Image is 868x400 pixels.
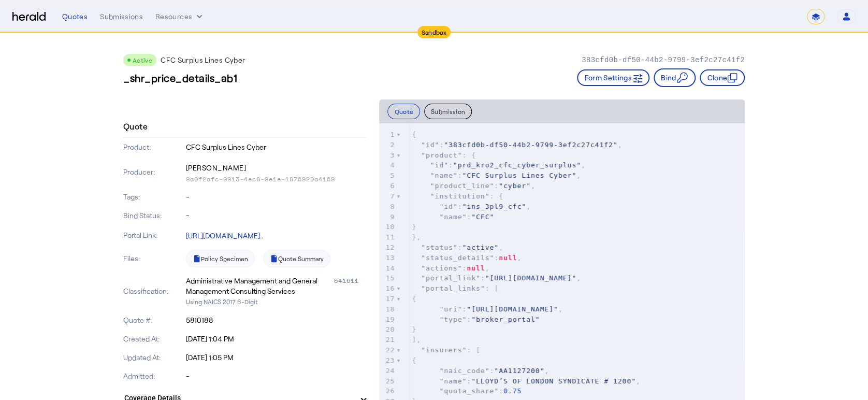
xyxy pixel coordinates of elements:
[412,387,522,395] span: :
[412,233,421,241] span: },
[379,212,396,222] div: 9
[412,367,549,375] span: : ,
[417,26,451,38] div: Sandbox
[439,377,467,385] span: "name"
[379,170,396,181] div: 5
[494,367,544,375] span: "AA1127200"
[263,250,330,267] a: Quote Summary
[155,11,205,22] button: Resources dropdown menu
[123,192,184,202] p: Tags:
[430,161,449,169] span: "id"
[379,324,396,335] div: 20
[379,376,396,387] div: 25
[387,104,420,119] button: Quote
[412,203,531,210] span: : ,
[471,377,636,385] span: "LLOYD’S OF LONDON SYNDICATE # 1200"
[412,244,503,251] span: : ,
[379,386,396,396] div: 26
[379,160,396,170] div: 4
[412,316,540,323] span: :
[379,150,396,161] div: 3
[379,191,396,202] div: 7
[421,284,485,292] span: "portal_links"
[421,244,458,251] span: "status"
[123,334,184,344] p: Created At:
[412,295,416,303] span: {
[439,367,489,375] span: "naic_code"
[123,253,184,264] p: Files:
[379,263,396,274] div: 14
[430,192,490,200] span: "institution"
[430,182,495,190] span: "product_line"
[186,231,263,240] a: [URL][DOMAIN_NAME]..
[439,387,499,395] span: "quota_share"
[471,316,540,323] span: "broker_portal"
[412,192,503,200] span: : {
[186,175,367,183] p: 9a0f2afc-9913-4ec8-9e1e-1876920a4169
[582,55,745,65] p: 383cfd0b-df50-44b2-9799-3ef2c27c41f2
[499,182,531,190] span: "cyber"
[123,142,184,152] p: Product:
[161,55,245,65] p: CFC Surplus Lines Cyber
[412,325,416,333] span: }
[379,345,396,355] div: 22
[379,283,396,294] div: 16
[100,11,143,22] div: Submissions
[123,315,184,325] p: Quote #:
[471,213,494,221] span: "CFC"
[379,315,396,325] div: 19
[412,336,421,344] span: ],
[412,305,562,313] span: : ,
[123,352,184,363] p: Updated At:
[412,161,586,169] span: : ,
[453,161,581,169] span: "prd_kro2_cfc_cyber_surplus"
[421,264,462,272] span: "actions"
[462,172,577,179] span: "CFC Surplus Lines Cyber"
[444,141,617,149] span: "383cfd0b-df50-44b2-9799-3ef2c27c41f2"
[379,294,396,304] div: 17
[123,371,184,381] p: Admitted:
[186,192,367,202] p: -
[412,223,416,231] span: }
[379,232,396,242] div: 11
[485,274,577,282] span: "[URL][DOMAIN_NAME]"
[379,273,396,283] div: 15
[412,213,494,221] span: :
[186,210,367,221] p: -
[412,141,622,149] span: : ,
[462,244,499,251] span: "active"
[421,141,439,149] span: "id"
[421,274,481,282] span: "portal_link"
[379,130,396,140] div: 1
[379,202,396,212] div: 8
[334,276,367,296] div: 541611
[430,172,458,179] span: "name"
[186,315,367,325] p: 5810188
[123,120,148,133] h4: Quote
[654,68,696,87] button: Bind
[379,366,396,376] div: 24
[379,304,396,315] div: 18
[412,131,416,138] span: {
[123,167,184,177] p: Producer:
[439,213,467,221] span: "name"
[439,203,457,210] span: "id"
[133,56,152,64] span: Active
[412,254,522,262] span: : ,
[379,335,396,345] div: 21
[412,284,499,292] span: : [
[467,305,558,313] span: "[URL][DOMAIN_NAME]"
[412,264,489,272] span: : ,
[421,254,494,262] span: "status_details"
[186,250,255,267] a: Policy Specimen
[499,254,517,262] span: null
[421,346,467,354] span: "insurers"
[123,286,184,296] p: Classification:
[412,172,581,179] span: : ,
[186,276,332,296] div: Administrative Management and General Management Consulting Services
[186,371,367,381] p: -
[700,69,745,86] button: Clone
[412,356,416,364] span: {
[467,264,485,272] span: null
[186,142,367,152] p: CFC Surplus Lines Cyber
